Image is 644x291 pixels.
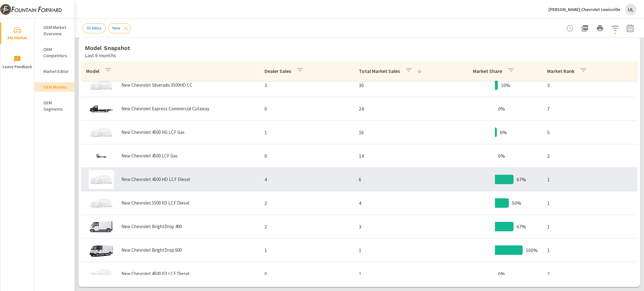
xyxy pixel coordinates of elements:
[264,199,349,207] p: 2
[264,129,349,136] p: 1
[2,55,32,71] span: Leave Feedback
[264,223,349,230] p: 2
[121,177,190,182] p: New Chevrolet 4500 HD LCF Diesel
[35,67,75,76] div: Market Editor
[89,99,114,118] img: glamour
[498,152,505,160] p: 0%
[121,82,192,88] p: New Chevrolet Silverado 3500HD CC
[89,241,114,260] img: glamour
[547,176,632,183] p: 1
[625,4,636,15] div: UL
[547,199,632,207] p: 1
[85,52,116,59] p: Last 6 months
[609,22,621,35] button: Apply Filters
[121,129,185,135] p: New Chevrolet 4500 HG LCF Gas
[108,26,124,30] span: New
[359,223,443,230] p: 3
[43,68,69,74] p: Market Editor
[547,81,632,89] p: 3
[498,270,505,277] p: 0%
[264,81,349,89] p: 3
[121,247,182,253] p: New Chevrolet BrightDrop 600
[547,152,632,160] p: 2
[264,152,349,160] p: 0
[43,100,69,112] p: OEM Segments
[89,76,114,95] img: glamour
[547,68,575,74] p: Market Rank
[264,176,349,183] p: 4
[35,23,75,38] div: OEM Market Overview
[43,84,69,90] p: OEM Models
[264,68,291,74] p: Dealer Sales
[547,129,632,136] p: 5
[359,270,443,277] p: 1
[512,199,521,207] p: 50%
[89,123,114,142] img: glamour
[89,170,114,189] img: glamour
[85,45,130,51] h5: Model Snapshot
[498,105,505,113] p: 0%
[359,81,443,89] p: 30
[359,246,443,254] p: 1
[359,129,443,136] p: 16
[526,246,538,254] p: 100%
[2,26,32,42] span: My Market
[121,200,189,206] p: New Chevrolet 5500 XD LCF Diesel
[35,82,75,92] div: OEM Models
[359,152,443,160] p: 14
[264,270,349,277] p: 0
[43,46,69,59] p: OEM Competitors
[594,22,606,35] button: Print Report
[624,22,636,35] button: Select Date Range
[359,199,443,207] p: 4
[473,68,502,74] p: Market Share
[264,246,349,254] p: 1
[547,105,632,113] p: 7
[501,81,510,89] p: 10%
[547,246,632,254] p: 1
[89,264,114,283] img: glamour
[500,129,507,136] p: 6%
[89,194,114,212] img: glamour
[579,22,591,35] button: "Export Report to PDF"
[548,7,620,12] p: [PERSON_NAME] Chevrolet Lewisville
[359,68,400,74] p: Total Market Sales
[264,105,349,113] p: 0
[359,105,443,113] p: 24
[89,217,114,236] img: glamour
[89,146,114,165] img: glamour
[108,23,131,33] div: New
[517,176,526,183] p: 67%
[547,223,632,230] p: 1
[35,98,75,114] div: OEM Segments
[359,176,443,183] p: 6
[121,224,182,229] p: New Chevrolet BrightDrop 400
[0,19,34,77] div: nav menu
[43,24,69,37] p: OEM Market Overview
[121,153,178,159] p: New Chevrolet 4500 LCF Gas
[121,106,209,112] p: New Chevrolet Express Commercial Cutaway
[121,271,189,277] p: New Chevrolet 4500 XD LCF Diesel
[86,68,99,74] p: Model
[35,45,75,60] div: OEM Competitors
[517,223,526,230] p: 67%
[83,26,105,30] span: 35 Miles
[547,270,632,277] p: 2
